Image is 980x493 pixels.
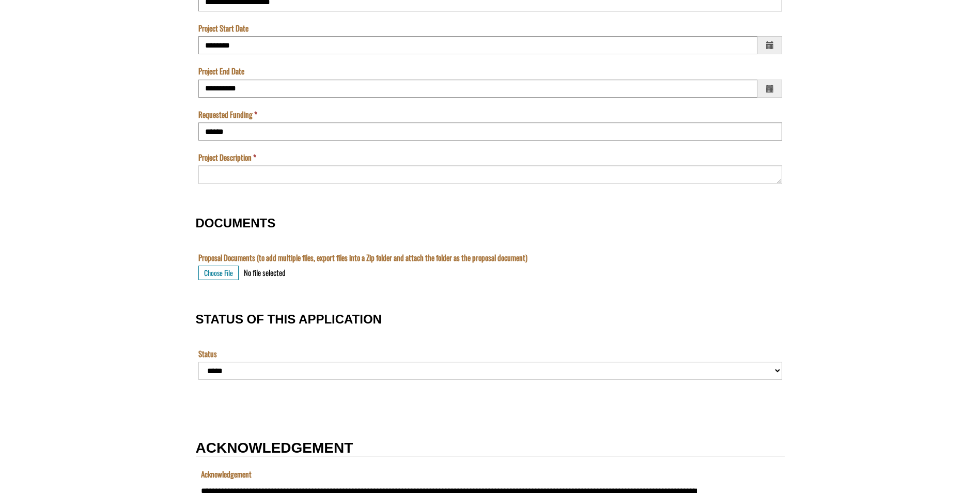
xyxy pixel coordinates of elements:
label: Project Description [198,152,256,163]
textarea: Acknowledgement [3,13,499,64]
label: Requested Funding [198,109,257,120]
span: Choose a date [757,36,782,54]
h3: STATUS OF THIS APPLICATION [196,313,785,326]
button: Choose File for Proposal Documents (to add multiple files, export files into a Zip folder and att... [198,266,239,280]
h2: ACKNOWLEDGEMENT [196,440,785,457]
fieldset: Section [196,402,785,419]
label: The name of the custom entity. [3,43,23,54]
fieldset: STATUS OF THIS APPLICATION [196,302,785,391]
fieldset: DOCUMENTS [196,206,785,291]
label: Project End Date [198,66,244,76]
label: Status [198,348,217,359]
input: Name [3,57,499,75]
input: Program is a required field. [3,13,499,32]
label: Submissions Due Date [3,86,65,97]
textarea: Project Description [198,165,782,183]
h3: DOCUMENTS [196,217,785,230]
div: No file selected [244,267,286,278]
label: Proposal Documents (to add multiple files, export files into a Zip folder and attach the folder a... [198,252,527,263]
label: Project Start Date [198,23,248,34]
span: Choose a date [757,80,782,98]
